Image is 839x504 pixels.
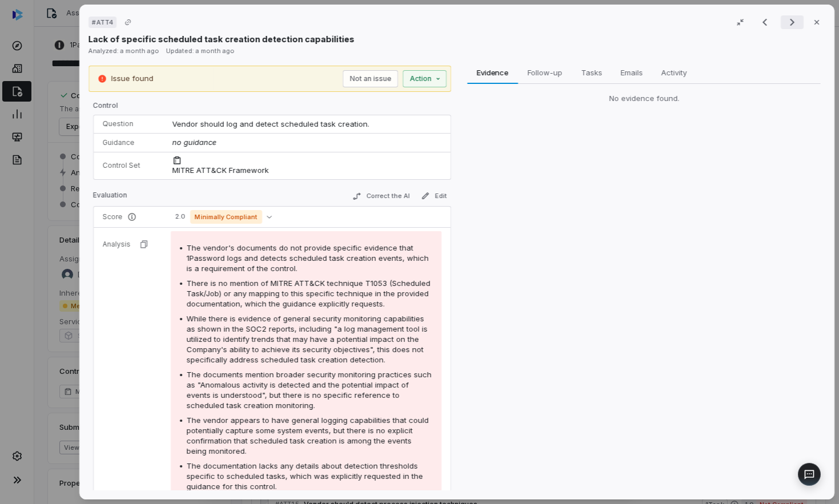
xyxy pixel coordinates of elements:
button: Action [403,70,447,87]
span: The documents mention broader security monitoring practices such as "Anomalous activity is detect... [187,370,432,410]
p: Guidance [103,138,159,147]
span: Activity [656,65,691,80]
span: The documentation lacks any details about detection thresholds specific to scheduled tasks, which... [187,461,423,491]
p: Evaluation [93,191,127,204]
span: Tasks [576,65,607,80]
p: Issue found [111,73,154,84]
a: MITRE ATT&CK Framework [172,156,441,175]
p: Control [93,101,451,115]
span: Evidence [472,65,513,80]
span: The vendor's documents do not provide specific evidence that 1Password logs and detects scheduled... [187,243,429,273]
span: # ATT4 [92,18,113,27]
p: Question [103,119,159,128]
span: Minimally Compliant [190,210,262,224]
button: 2.0Minimally Compliant [171,210,276,224]
p: Analysis [103,240,131,249]
button: Previous result [753,15,776,29]
span: There is no mention of MITRE ATT&CK technique T1053 (Scheduled Task/Job) or any mapping to this s... [187,279,431,308]
button: Edit [416,189,451,203]
span: Emails [616,65,647,80]
p: Control Set [103,161,159,170]
button: Next result [781,15,804,29]
button: Not an issue [343,70,398,87]
span: Analyzed: a month ago [89,47,159,55]
button: Correct the AI [348,189,414,203]
span: MITRE ATT&CK Framework [172,166,269,175]
div: No evidence found. [467,93,821,104]
span: Vendor should log and detect scheduled task creation. [172,119,370,128]
button: Copy link [118,12,138,33]
span: The vendor appears to have general logging capabilities that could potentially capture some syste... [187,416,429,455]
p: Score [103,212,157,221]
p: Lack of specific scheduled task creation detection capabilities [89,33,355,45]
span: no guidance [172,138,216,147]
span: Follow-up [523,65,567,80]
span: Updated: a month ago [166,47,235,55]
span: While there is evidence of general security monitoring capabilities as shown in the SOC2 reports,... [187,314,428,364]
